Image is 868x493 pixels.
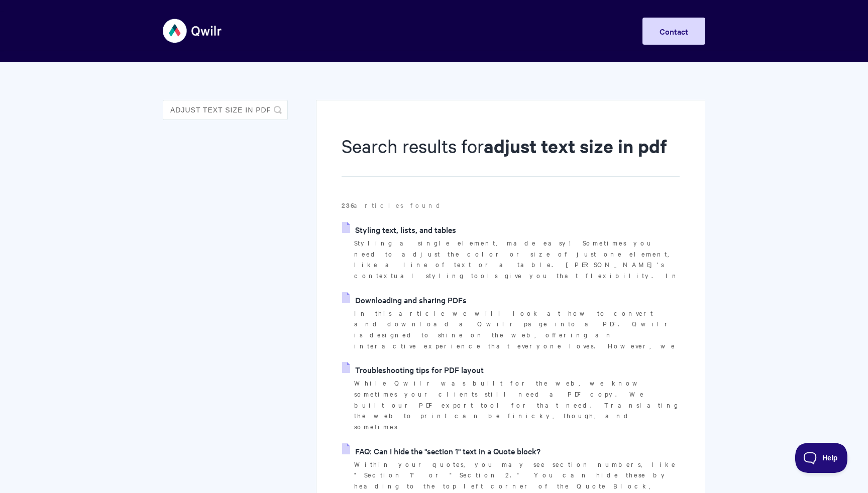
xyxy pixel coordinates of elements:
a: Downloading and sharing PDFs [342,292,467,307]
strong: adjust text size in pdf [484,134,667,158]
p: While Qwilr was built for the web, we know sometimes your clients still need a PDF copy. We built... [354,378,680,432]
img: Qwilr Help Center [163,12,223,50]
a: FAQ: Can I hide the "section 1" text in a Quote block? [342,443,540,458]
input: Search [163,100,288,120]
a: Troubleshooting tips for PDF layout [342,362,484,377]
h1: Search results for [342,133,680,177]
p: In this article we will look at how to convert and download a Qwilr page into a PDF. Qwilr is des... [354,308,680,351]
strong: 236 [342,200,354,210]
p: articles found [342,200,680,211]
a: Styling text, lists, and tables [342,222,456,237]
iframe: Toggle Customer Support [795,443,848,473]
a: Contact [642,18,705,45]
p: Styling a single element, made easy! Sometimes you need to adjust the color or size of just one e... [354,237,680,281]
